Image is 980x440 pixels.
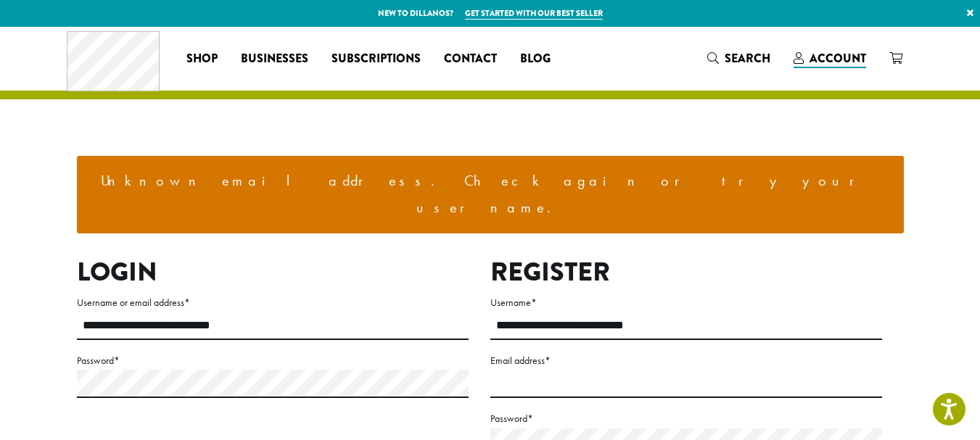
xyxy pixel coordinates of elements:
h2: Login [77,257,469,288]
label: Username or email address [77,294,469,312]
h2: Register [490,257,882,288]
span: Shop [186,50,218,68]
label: Password [490,410,882,428]
label: Email address [490,352,882,370]
a: Shop [175,47,229,70]
li: Unknown email address. Check again or try your username. [88,167,892,222]
label: Username [490,294,882,312]
span: Account [810,50,866,67]
a: Get started with our best seller [465,7,603,20]
span: Blog [520,50,551,68]
a: Search [696,46,782,70]
span: Subscriptions [332,50,421,68]
label: Password [77,352,469,370]
span: Search [725,50,770,67]
span: Businesses [241,50,308,68]
span: Contact [444,50,497,68]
